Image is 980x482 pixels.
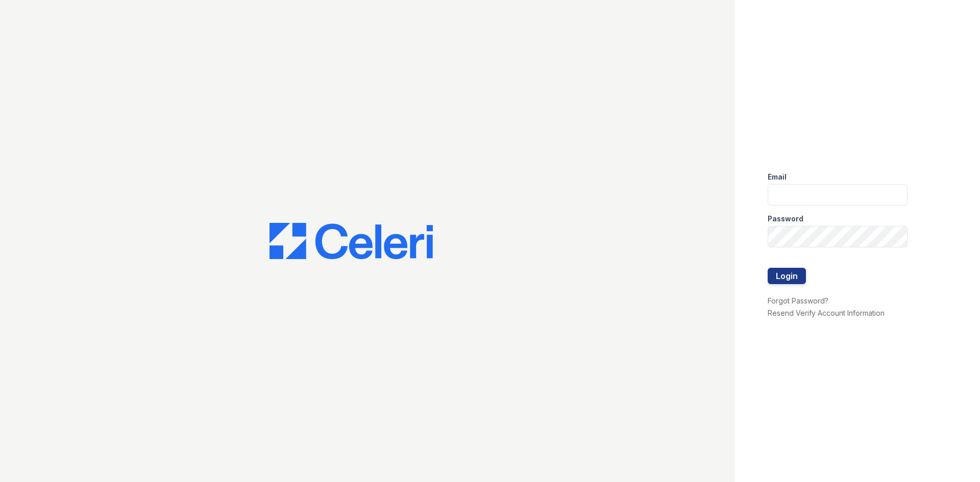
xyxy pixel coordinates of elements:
[768,268,806,284] button: Login
[768,214,803,224] label: Password
[768,172,787,182] label: Email
[768,296,828,305] a: Forgot Password?
[269,223,433,260] img: CE_Logo_Blue-a8612792a0a2168367f1c8372b55b34899dd931a85d93a1a3d3e32e68fde9ad4.png
[768,309,885,317] a: Resend Verify Account Information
